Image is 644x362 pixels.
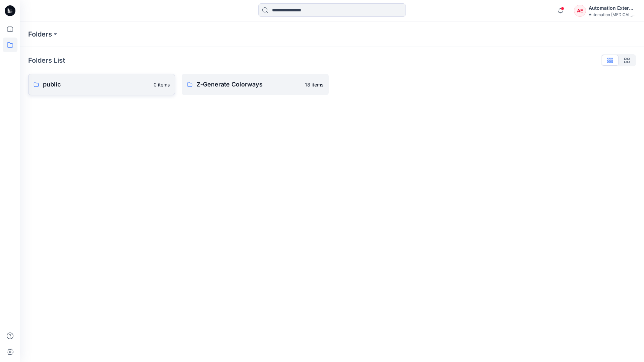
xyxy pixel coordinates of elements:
[197,80,301,89] p: Z-Generate Colorways
[589,4,636,12] div: Automation External
[182,74,329,95] a: Z-Generate Colorways18 items
[305,81,323,88] p: 18 items
[28,55,65,65] p: Folders List
[154,81,170,88] p: 0 items
[43,80,150,89] p: public
[28,29,52,39] a: Folders
[589,12,636,17] div: Automation [MEDICAL_DATA]...
[28,74,175,95] a: public0 items
[574,5,586,17] div: AE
